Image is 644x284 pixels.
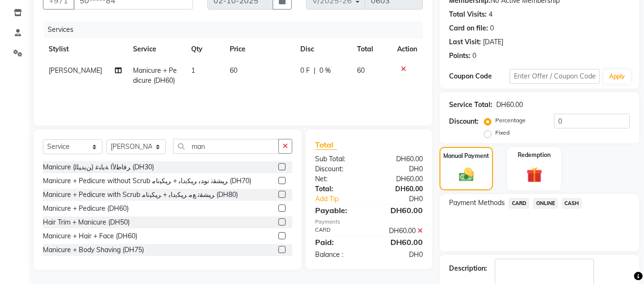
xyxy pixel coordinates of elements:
[449,100,492,110] div: Service Total:
[449,198,505,208] span: Payment Methods
[533,198,558,209] span: ONLINE
[369,236,430,248] div: DH60.00
[483,37,503,47] div: [DATE]
[521,165,547,185] img: _gift.svg
[369,174,430,184] div: DH60.00
[449,10,487,20] div: Total Visits:
[369,154,430,164] div: DH60.00
[495,128,510,137] label: Fixed
[518,151,551,159] label: Redemption
[43,217,130,227] div: Hair Trim + Manicure (DH50)
[490,23,494,33] div: 0
[510,69,600,84] input: Enter Offer / Coupon Code
[351,39,392,60] th: Total
[391,39,423,60] th: Action
[230,66,237,75] span: 60
[454,166,479,183] img: _cash.svg
[300,66,310,76] span: 0 F
[369,250,430,260] div: DH0
[308,174,369,184] div: Net:
[43,39,127,60] th: Stylist
[496,100,523,110] div: DH60.00
[308,226,369,236] div: CARD
[43,162,154,172] div: Manicure (ﻦﻳﺪﻴﻠﻟ) ﺮﻓﺎﻇﻷا ﺔﻳﺎﻨﻋ (DH30)
[308,250,369,260] div: Balance :
[43,231,137,241] div: Manicure + Hair + Face (DH60)
[224,39,295,60] th: Price
[449,23,488,33] div: Card on file:
[43,190,238,200] div: Manicure + Pedicure with Scrub ﺮﻴﺸﻘﺗ ﻊﻣ ﺮﻴﻜﻳدﺎﺑ + ﺮﻴﻜﻴﻧﺎﻣ (DH80)
[314,66,316,76] span: |
[449,51,470,61] div: Points:
[369,226,430,236] div: DH60.00
[127,39,185,60] th: Service
[185,39,224,60] th: Qty
[443,152,489,160] label: Manual Payment
[173,139,279,154] input: Search or Scan
[562,198,582,209] span: CASH
[603,69,631,84] button: Apply
[449,71,509,81] div: Coupon Code
[191,66,195,75] span: 1
[369,205,430,216] div: DH60.00
[133,66,177,85] span: Manicure + Pedicure (DH60)
[315,218,423,226] div: Payments
[489,10,492,20] div: 4
[308,154,369,164] div: Sub Total:
[449,264,487,274] div: Description:
[295,39,351,60] th: Disc
[369,184,430,194] div: DH60.00
[308,164,369,174] div: Discount:
[44,21,430,39] div: Services
[43,176,251,186] div: Manicure + Pedicure without Scrub ﺮﻴﺸﻘﺗ نوﺪﺑ ﺮﻴﻜﻳدﺎﺑ + ﺮﻴﻜﻴﻧﺎﻣ (DH70)
[49,66,102,75] span: [PERSON_NAME]
[449,37,481,47] div: Last Visit:
[509,198,529,209] span: CARD
[495,116,526,125] label: Percentage
[449,117,479,127] div: Discount:
[369,164,430,174] div: DH0
[308,184,369,194] div: Total:
[43,204,129,214] div: Manicure + Pedicure (DH60)
[43,245,144,255] div: Manicure + Body Shaving (DH75)
[357,66,365,75] span: 60
[472,51,476,61] div: 0
[308,236,369,248] div: Paid:
[319,66,331,76] span: 0 %
[315,140,337,150] span: Total
[308,194,379,204] a: Add Tip
[308,205,369,216] div: Payable:
[379,194,430,204] div: DH0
